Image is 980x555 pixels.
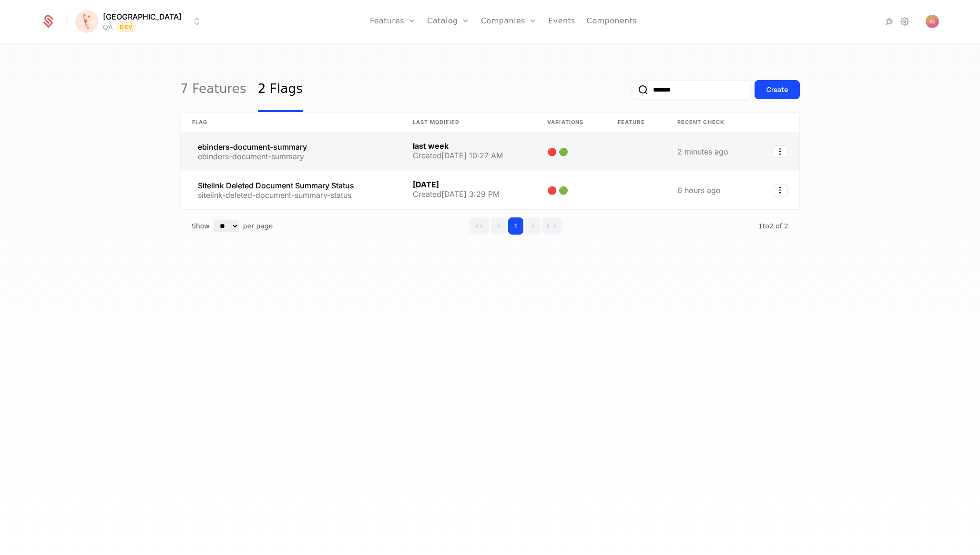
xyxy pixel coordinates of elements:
[180,67,246,112] a: 7 Features
[666,113,754,133] th: Recent check
[103,22,113,32] div: QA
[606,113,666,133] th: Feature
[773,184,788,196] button: Select action
[773,145,788,158] button: Select action
[884,16,895,27] a: Integrations
[542,217,562,235] button: Go to last page
[75,10,98,33] img: Florence
[899,16,910,27] a: Settings
[469,217,562,235] div: Page navigation
[491,217,506,235] button: Go to previous page
[78,11,203,32] button: Select environment
[258,67,303,112] a: 2 Flags
[401,113,536,133] th: Last Modified
[181,113,401,133] th: Flag
[243,221,273,231] span: per page
[758,222,788,230] span: 2
[766,85,788,94] div: Create
[192,221,210,231] span: Show
[755,80,800,99] button: Create
[926,15,939,28] img: Igor Grebenarovic
[758,222,784,230] span: 1 to 2 of
[536,113,606,133] th: Variations
[508,217,523,235] button: Go to page 1
[103,11,182,22] span: [GEOGRAPHIC_DATA]
[926,15,939,28] button: Open user button
[214,220,239,232] select: Select page size
[525,217,541,235] button: Go to next page
[180,210,800,242] div: Table pagination
[117,22,136,32] span: Dev
[469,217,489,235] button: Go to first page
